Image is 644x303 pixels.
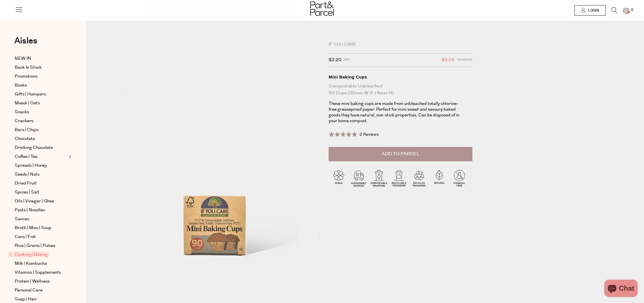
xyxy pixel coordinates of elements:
span: Muesli | Oats [15,100,40,107]
a: Login [574,5,606,16]
a: Bars | Chips [15,126,67,133]
span: Bars | Chips [15,126,39,133]
span: Chocolate [15,135,35,142]
a: 0 [623,8,629,14]
a: Vitamins | Supplements [15,269,67,276]
a: Broth | Miso | Soup [15,225,67,231]
a: Aisles [14,37,37,51]
a: Snacks [15,109,67,116]
span: Cooking | Baking [8,251,49,257]
span: Aisles [14,34,37,47]
span: Milk | Kombucha [15,260,47,267]
a: Soap | Hair [15,296,67,303]
inbox-online-store-chat: Shopify online store chat [603,280,639,298]
span: 2 Reviews [359,132,379,137]
img: P_P-ICONS-Live_Bec_V11_Sustainable_Sourced.svg [349,168,369,188]
span: Vitamins | Supplements [15,269,61,276]
img: P_P-ICONS-Live_Bec_V11_Vegan.svg [329,168,349,188]
img: P_P-ICONS-Live_Bec_V11_Recycle_Packaging.svg [409,168,429,188]
a: Books [15,82,67,89]
a: Milk | Kombucha [15,260,67,267]
span: Oils | Vinegar | Ghee [15,198,54,205]
span: Spices | Salt [15,189,39,196]
a: Personal Care [15,287,67,294]
span: Drinking Chocolate [15,144,53,151]
div: If You Care [329,42,472,47]
a: Cooking | Baking [9,251,67,258]
span: Broth | Miso | Soup [15,225,51,231]
a: Back In Stock [15,64,67,71]
span: Spreads | Honey [15,162,47,169]
img: P_P-ICONS-Live_Bec_V11_Natural.svg [429,168,449,188]
span: Rice | Grains | Pulses [15,242,55,249]
span: Dried Fruit [15,180,37,187]
a: Drinking Chocolate [15,144,67,151]
a: Spreads | Honey [15,162,67,169]
span: Soap | Hair [15,296,37,303]
a: Crackers [15,118,67,124]
a: Dried Fruit [15,180,67,187]
a: Sauces [15,216,67,223]
span: RRP [344,56,350,64]
span: Sauces [15,216,29,223]
span: NEW IN [15,55,31,62]
a: Coffee | Tea [15,153,67,160]
img: P_P-ICONS-Live_Bec_V11_Chemical_Free.svg [449,168,469,188]
a: Pasta | Noodles [15,207,67,214]
span: $3.20 [329,56,341,64]
span: Coffee | Tea [15,153,37,160]
span: Personal Care [15,287,43,294]
img: Mini Baking Cups [103,44,320,299]
span: Crackers [15,118,33,124]
img: P_P-ICONS-Live_Bec_V11_Recyclable_Packaging.svg [389,168,409,188]
a: Promotions [15,73,67,80]
span: $3.05 [442,56,454,64]
a: Rice | Grains | Pulses [15,242,67,249]
a: Cans | Fish [15,233,67,240]
span: Protein | Wellness [15,278,50,285]
a: Gifts | Hampers [15,91,67,98]
span: Promotions [15,73,37,80]
span: Back In Stock [15,64,42,71]
a: Protein | Wellness [15,278,67,285]
div: Mini Baking Cups [329,74,472,80]
a: Oils | Vinegar | Ghee [15,198,67,205]
div: Compostable Unbleached 90 Cups (35mm W x 19mm H) [329,83,472,97]
img: P_P-ICONS-Live_Bec_V11_Compostable_Wrapping.svg [369,168,389,188]
span: Seeds | Nuts [15,171,39,178]
button: Add to Parcel [329,147,472,161]
span: Login [586,8,599,13]
span: Add to Parcel [382,151,419,157]
span: Gifts | Hampers [15,91,46,98]
a: NEW IN [15,55,67,62]
span: Cans | Fish [15,233,36,240]
img: Part&Parcel [310,1,334,16]
a: Spices | Salt [15,189,67,196]
span: Members [457,56,472,64]
button: Expand/Collapse Coffee | Tea [67,153,71,160]
span: Snacks [15,109,29,116]
span: Books [15,82,27,89]
a: Chocolate [15,135,67,142]
p: These mini baking cups are made from unbleached totally chlorine-free greaseproof paper. Perfect ... [329,101,465,124]
span: Pasta | Noodles [15,207,45,214]
a: Seeds | Nuts [15,171,67,178]
a: Muesli | Oats [15,100,67,107]
span: 0 [630,7,635,13]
